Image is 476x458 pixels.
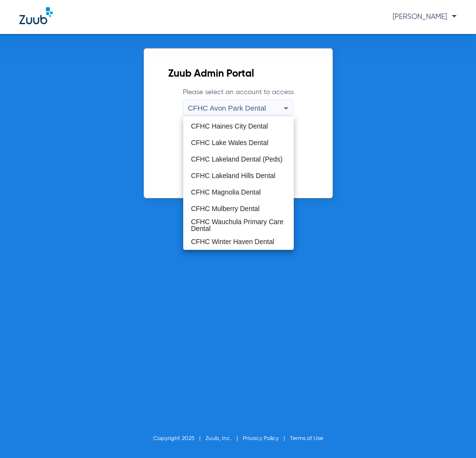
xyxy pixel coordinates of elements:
iframe: Chat Widget [428,411,476,458]
span: CFHC Magnolia Dental [191,189,261,196]
span: CFHC Mulberry Dental [191,205,260,212]
span: CFHC Wauchula Primary Care Dental [191,218,286,232]
span: CFHC Lakeland Hills Dental [191,172,275,179]
span: CFHC Lakeland Dental (Peds) [191,156,283,163]
span: CFHC Haines City Dental [191,123,268,130]
span: CFHC Winter Haven Dental [191,238,274,245]
span: CFHC Lake Wales Dental [191,139,269,146]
